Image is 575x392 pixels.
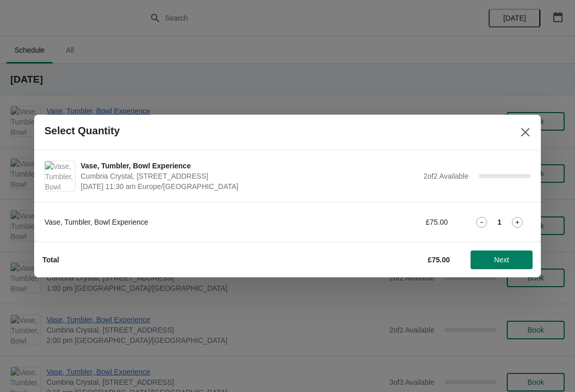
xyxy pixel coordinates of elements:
div: £75.00 [352,217,448,227]
h2: Select Quantity [44,125,120,137]
span: Vase, Tumbler, Bowl Experience [81,161,418,171]
span: Next [494,256,509,264]
span: [DATE] 11:30 am Europe/[GEOGRAPHIC_DATA] [81,181,418,192]
span: Cumbria Crystal, [STREET_ADDRESS] [81,171,418,181]
strong: 1 [497,217,502,227]
div: Vase, Tumbler, Bowl Experience [44,217,331,227]
button: Close [516,123,535,142]
button: Next [471,250,533,269]
strong: Total [42,256,59,264]
strong: £75.00 [428,256,450,264]
img: Vase, Tumbler, Bowl Experience | Cumbria Crystal, Unit 4 Canal Street, Ulverston LA12 7LB, UK | S... [45,161,75,191]
span: 2 of 2 Available [423,172,468,180]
